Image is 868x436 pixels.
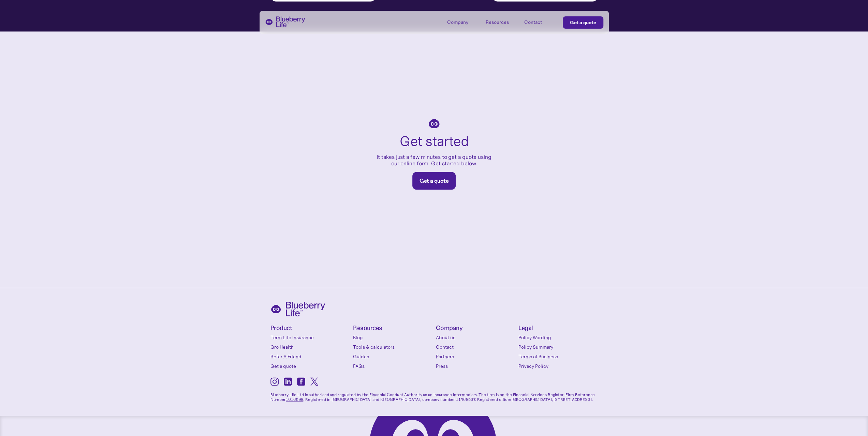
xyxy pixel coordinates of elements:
div: Contact [524,19,542,25]
a: Get a quote [412,172,456,190]
a: Partners [436,353,515,360]
h4: Legal [518,325,598,331]
p: Blueberry Life Ltd is authorised and regulated by the Financial Conduct Authority as an Insurance... [270,387,598,402]
a: Privacy Policy [518,362,598,369]
h2: Get started [400,134,469,148]
a: Contact [524,16,555,28]
a: Contact [436,343,515,350]
div: Company [447,19,468,25]
a: Policy Summary [518,343,598,350]
div: Get a quote [570,19,596,26]
h4: Resources [353,325,432,331]
div: Company [447,16,478,28]
a: home [265,16,305,27]
div: Resources [486,16,516,28]
a: Tools & calculators [353,343,432,350]
a: Gro Health [270,343,350,350]
p: It takes just a few minutes to get a quote using our online form. Get started below. [373,153,496,166]
a: About us [436,334,515,341]
a: FAQs [353,362,432,369]
div: Get a quote [420,177,449,184]
a: Get a quote [563,16,603,29]
a: Policy Wording [518,334,598,341]
h4: Product [270,325,350,331]
a: Get a quote [270,362,350,369]
div: Resources [486,19,509,25]
a: Term Life Insurance [270,334,350,341]
a: Guides [353,353,432,360]
a: Terms of Business [518,353,598,360]
a: Refer A Friend [270,353,350,360]
a: 1016598 [286,396,303,402]
a: Blog [353,334,432,341]
a: Press [436,362,515,369]
h4: Company [436,325,515,331]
